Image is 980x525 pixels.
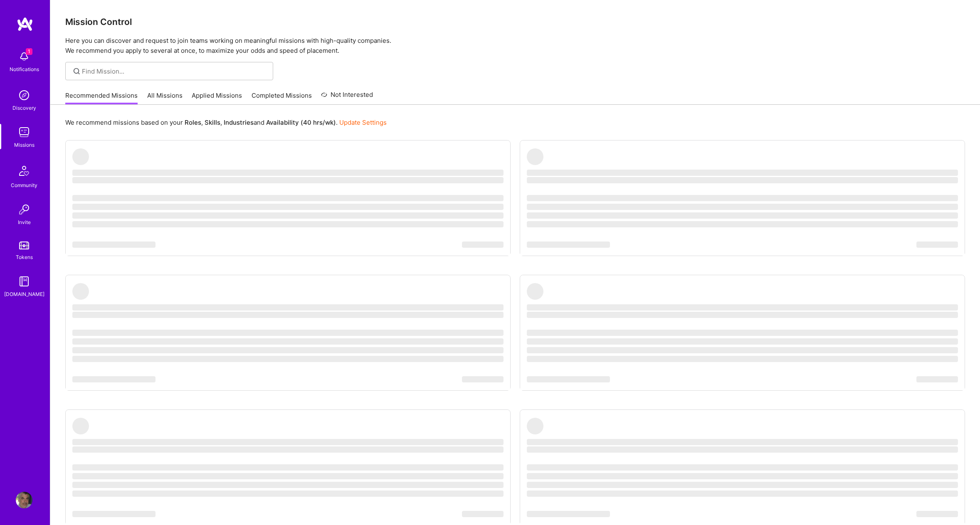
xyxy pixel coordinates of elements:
div: Missions [14,140,35,149]
img: logo [17,17,33,32]
b: Availability (40 hrs/wk) [266,118,336,126]
i: icon SearchGrey [72,67,81,76]
b: Roles [185,118,201,126]
div: Invite [18,218,31,227]
h3: Mission Control [65,17,965,27]
p: We recommend missions based on your , , and . [65,118,387,127]
a: Update Settings [339,118,387,126]
div: Notifications [10,65,39,74]
a: User Avatar [14,492,35,508]
img: teamwork [16,124,32,140]
input: Find Mission... [82,67,267,76]
img: tokens [19,242,29,249]
div: Discovery [12,104,36,112]
a: All Missions [147,91,183,105]
img: Community [14,161,34,181]
img: Invite [16,201,32,218]
a: Not Interested [321,90,373,105]
span: 1 [26,48,32,55]
div: Community [11,181,37,190]
p: Here you can discover and request to join teams working on meaningful missions with high-quality ... [65,36,965,56]
a: Applied Missions [192,91,242,105]
img: discovery [16,87,32,104]
img: bell [16,48,32,65]
b: Skills [205,118,220,126]
a: Recommended Missions [65,91,138,105]
img: guide book [16,273,32,290]
div: Tokens [16,253,33,261]
b: Industries [224,118,254,126]
a: Completed Missions [252,91,312,105]
div: [DOMAIN_NAME] [4,290,44,298]
img: User Avatar [16,492,32,508]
